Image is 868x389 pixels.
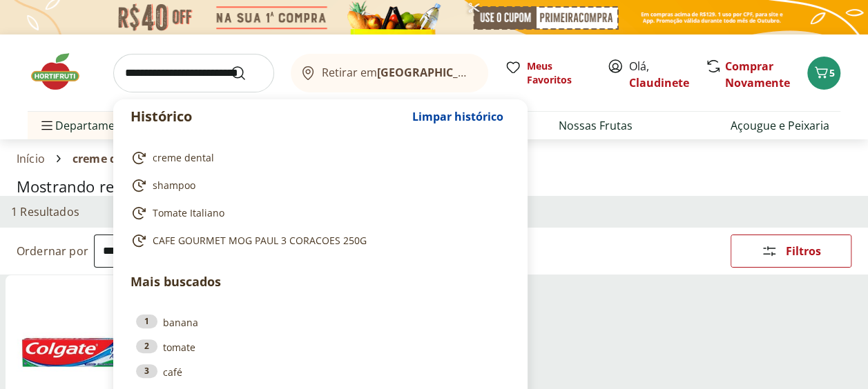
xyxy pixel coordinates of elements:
p: Histórico [131,107,405,126]
span: 5 [829,66,835,79]
a: Tomate Italiano [131,205,505,221]
span: creme dental [73,152,146,165]
span: shampoo [153,179,195,192]
button: Filtros [731,235,851,268]
a: Meus Favoritos [505,59,590,87]
a: Início [17,152,45,165]
p: Mais buscados [131,272,510,291]
label: Ordernar por [17,243,88,259]
div: 3 [136,364,157,378]
span: Meus Favoritos [527,59,590,87]
a: Comprar Novamente [725,59,790,90]
span: Filtros [786,246,821,257]
h2: 1 Resultados [11,204,79,219]
span: Departamentos [39,109,138,142]
button: Carrinho [807,57,840,90]
a: Claudinete [629,75,689,90]
span: Limpar histórico [412,111,503,122]
span: creme dental [153,151,214,165]
span: Olá, [629,58,691,91]
button: Retirar em[GEOGRAPHIC_DATA]/[GEOGRAPHIC_DATA] [291,54,488,92]
h1: Mostrando resultados para: [17,178,851,195]
b: [GEOGRAPHIC_DATA]/[GEOGRAPHIC_DATA] [377,65,610,80]
span: Tomate Italiano [153,206,224,220]
span: Retirar em [322,66,474,79]
a: 1banana [136,315,505,330]
img: Hortifruti [28,51,97,92]
button: Limpar histórico [405,100,510,133]
a: creme dental [131,150,505,166]
a: Açougue e Peixaria [731,117,829,134]
a: 3café [136,364,505,379]
div: 2 [136,339,157,353]
div: 1 [136,315,157,328]
svg: Abrir Filtros [761,243,778,259]
span: CAFE GOURMET MOG PAUL 3 CORACOES 250G [153,234,367,248]
a: shampoo [131,177,505,194]
input: search [113,54,274,92]
button: Submit Search [230,65,263,81]
a: Nossas Frutas [559,117,633,134]
a: CAFE GOURMET MOG PAUL 3 CORACOES 250G [131,232,505,249]
a: 2tomate [136,339,505,355]
button: Menu [39,109,55,142]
